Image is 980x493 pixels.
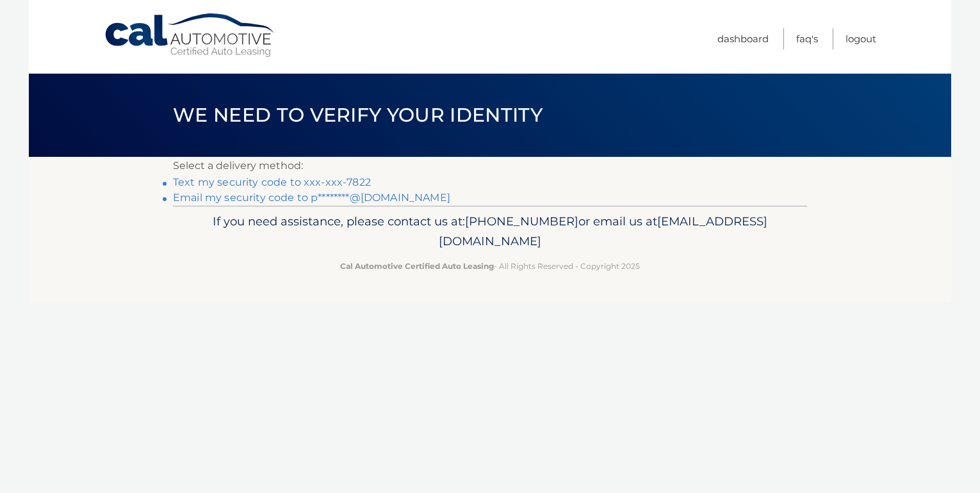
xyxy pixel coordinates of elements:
[340,261,494,271] strong: Cal Automotive Certified Auto Leasing
[181,259,799,273] p: - All Rights Reserved - Copyright 2025
[717,28,769,49] a: Dashboard
[173,176,371,188] a: Text my security code to xxx-xxx-7822
[465,214,578,229] span: [PHONE_NUMBER]
[173,103,543,127] span: We need to verify your identity
[796,28,818,49] a: FAQ's
[104,13,277,58] a: Cal Automotive
[173,157,807,175] p: Select a delivery method:
[173,191,450,204] a: Email my security code to p********@[DOMAIN_NAME]
[845,28,876,49] a: Logout
[181,211,799,252] p: If you need assistance, please contact us at: or email us at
